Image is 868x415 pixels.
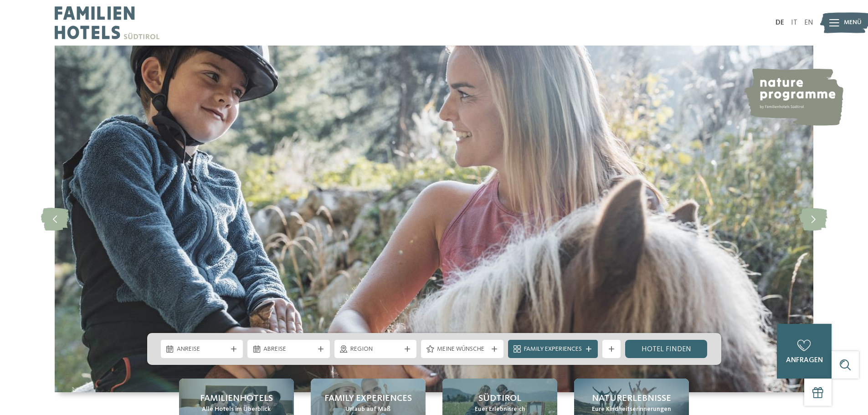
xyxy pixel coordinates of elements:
img: nature programme by Familienhotels Südtirol [743,68,843,126]
span: anfragen [786,357,823,364]
span: Meine Wünsche [437,345,488,354]
span: Menü [844,18,862,27]
span: Euer Erlebnisreich [475,405,525,414]
span: Anreise [177,345,227,354]
span: Region [350,345,401,354]
span: Family Experiences [524,345,582,354]
span: Südtirol [478,392,521,405]
span: Alle Hotels im Überblick [202,405,271,414]
span: Family Experiences [324,392,412,405]
a: Hotel finden [625,340,708,358]
a: DE [776,19,784,26]
span: Urlaub auf Maß [345,405,390,414]
a: IT [791,19,797,26]
span: Naturerlebnisse [592,392,671,405]
span: Abreise [263,345,314,354]
a: anfragen [777,324,832,379]
span: Familienhotels [200,392,273,405]
a: EN [804,19,813,26]
img: Familienhotels Südtirol: The happy family places [55,46,813,392]
span: Eure Kindheitserinnerungen [592,405,671,414]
